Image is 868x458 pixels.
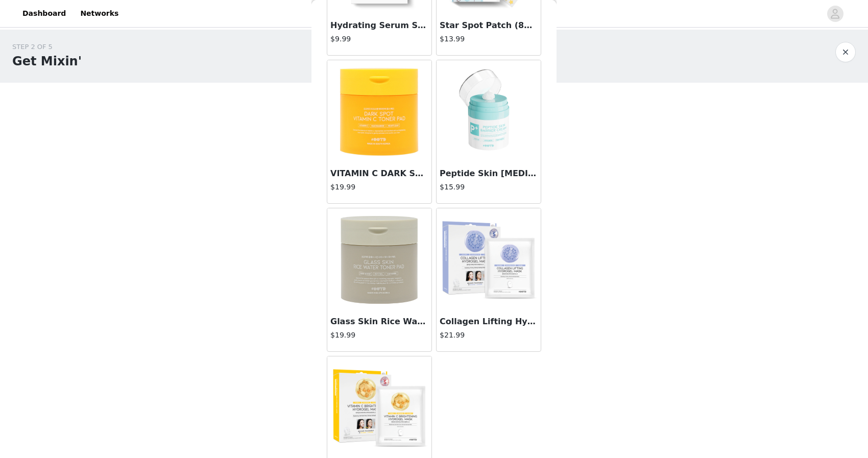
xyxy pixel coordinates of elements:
h4: $13.99 [440,34,538,44]
div: avatar [830,6,840,22]
h4: $21.99 [440,330,538,341]
h3: Collagen Lifting Hydrogel Mask (5pcs) [440,316,538,328]
h4: $19.99 [330,330,428,341]
h3: Glass Skin Rice Water Toner Pad (70pads) [330,316,428,328]
h4: $15.99 [440,182,538,192]
h3: Peptide Skin [MEDICAL_DATA] 50ml [440,167,538,180]
div: STEP 2 OF 5 [12,42,82,52]
a: Dashboard [16,2,72,25]
a: Networks [74,2,125,25]
h4: $9.99 [330,34,428,44]
h3: VITAMIN C DARK SPOT TONER PAD (70pads) [330,167,428,180]
img: VITAMIN C DARK SPOT TONER PAD (70pads) [328,60,430,162]
h1: Get Mixin' [12,52,82,70]
h3: Hydrating Serum Sheet Mask Starter Kit (5pcs) [330,19,428,32]
h3: Star Spot Patch (80 Dots) [440,19,538,32]
img: Peptide Skin Barrier Cream 50ml [438,60,540,162]
img: Glass Skin Rice Water Toner Pad (70pads) [328,208,430,310]
h4: $19.99 [330,182,428,192]
img: Collagen Lifting Hydrogel Mask (5pcs) [438,208,540,310]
